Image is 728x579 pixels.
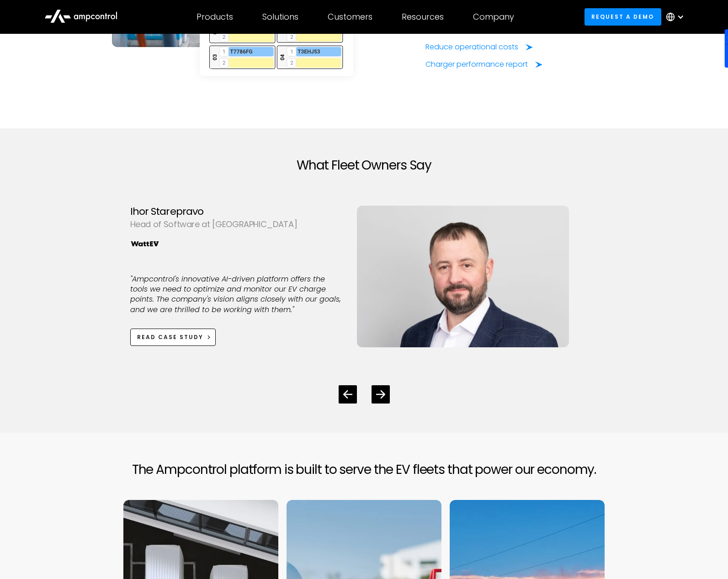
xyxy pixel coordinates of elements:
h2: What Fleet Owners Say [130,158,598,173]
a: Reduce operational costs [425,42,533,52]
div: Solutions [262,12,298,22]
div: Resources [402,12,444,22]
div: Next slide [372,385,390,404]
div: Head of Software at [GEOGRAPHIC_DATA] [130,218,342,231]
div: Charger performance report [425,59,528,69]
div: Company [473,12,514,22]
div: Ihor Starepravo [130,206,342,218]
div: Customers [328,12,372,22]
div: Reduce operational costs [425,42,518,52]
div: Products [197,12,233,22]
a: Charger performance report [425,59,542,69]
a: Read case study [130,329,216,345]
div: Read case study [137,333,203,341]
div: Previous slide [339,385,357,404]
div: 1 / 4 [130,191,598,361]
h2: The Ampcontrol platform is built to serve the EV fleets that power our economy. [132,462,596,478]
p: "Ampcontrol's innovative AI-driven platform offers the tools we need to optimize and monitor our ... [130,274,342,315]
a: Request a demo [585,8,661,25]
